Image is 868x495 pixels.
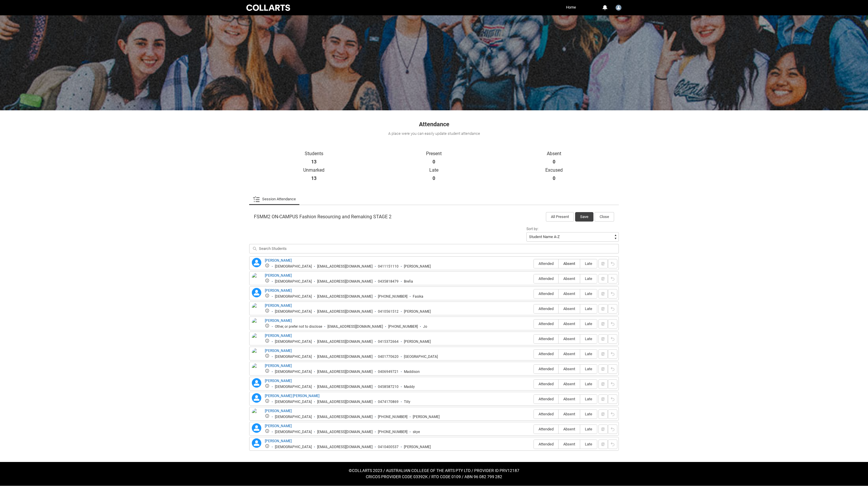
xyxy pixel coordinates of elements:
button: Reset [608,349,617,359]
strong: 13 [311,159,316,165]
strong: 0 [553,176,555,181]
div: [DEMOGRAPHIC_DATA] [275,279,312,284]
div: [EMAIL_ADDRESS][DOMAIN_NAME] [317,400,373,404]
a: [PERSON_NAME] [265,258,292,263]
strong: 0 [433,176,435,181]
div: Tilly [404,400,410,404]
p: Absent [494,151,614,157]
img: Neil Golding [252,408,261,421]
img: Lauren Gunn [252,348,261,361]
div: [DEMOGRAPHIC_DATA] [275,430,312,434]
img: Kylie Hadicke [252,333,261,346]
div: A place were you can easily update student attendance [249,131,619,137]
div: [EMAIL_ADDRESS][DOMAIN_NAME] [317,430,373,434]
span: Attended [534,276,558,281]
span: Attended [534,337,558,341]
span: Absent [559,367,580,371]
button: Reset [608,274,617,283]
lightning-icon: Madison Robinson [252,378,261,388]
lightning-icon: Zahra Noroozi [252,438,261,448]
button: All Present [546,212,574,222]
span: Absent [559,352,580,356]
span: Late [580,412,597,416]
span: Late [580,337,597,341]
div: [DEMOGRAPHIC_DATA] [275,415,312,419]
button: Reset [608,364,617,374]
li: Session Attendance [249,193,299,205]
span: Attended [534,412,558,416]
a: [PERSON_NAME] [265,319,292,323]
img: Maddison Markov [252,363,261,376]
div: 0415372664 [378,340,399,344]
span: Late [580,382,597,386]
div: Maddison [404,370,420,374]
span: Late [580,427,597,431]
input: Search Students [249,244,619,253]
img: Gabriel Shine [252,303,261,316]
button: Reset [608,259,617,268]
button: Reset [608,334,617,344]
span: Sort by: [526,227,539,231]
button: Reset [608,304,617,314]
span: Absent [559,337,580,341]
span: Absent [559,306,580,311]
a: [PERSON_NAME] [265,379,292,383]
div: 0411151110 [378,264,399,269]
div: skye [413,430,420,434]
span: Absent [559,397,580,401]
span: Absent [559,412,580,416]
div: [PERSON_NAME] [404,340,431,344]
span: Absent [559,276,580,281]
div: [DEMOGRAPHIC_DATA] [275,385,312,389]
span: Attended [534,322,558,326]
div: [PHONE_NUMBER] [378,415,407,419]
div: 0458587210 [378,385,399,389]
p: Present [374,151,494,157]
div: [DEMOGRAPHIC_DATA] [275,340,312,344]
span: Late [580,367,597,371]
div: [DEMOGRAPHIC_DATA] [275,264,312,269]
span: Attendance [419,121,449,128]
span: Late [580,261,597,266]
div: [PHONE_NUMBER] [378,294,407,299]
button: Close [595,212,614,222]
div: [PERSON_NAME] [413,415,440,419]
a: Session Attendance [253,193,296,205]
span: Attended [534,291,558,296]
a: [PERSON_NAME] [265,439,292,443]
div: [PHONE_NUMBER] [388,324,418,329]
div: 0406949721 [378,370,399,374]
div: [GEOGRAPHIC_DATA] [404,355,438,359]
a: [PERSON_NAME] [265,273,292,278]
div: [PERSON_NAME] [404,309,431,314]
span: Late [580,352,597,356]
a: [PERSON_NAME] [265,424,292,428]
div: [PHONE_NUMBER] [378,430,407,434]
div: [EMAIL_ADDRESS][DOMAIN_NAME] [317,294,373,299]
div: [PERSON_NAME] [404,264,431,269]
lightning-icon: Bianca Lofgren [252,258,261,267]
p: Unmarked [254,167,374,173]
button: User Profile Tamara.Leacock [614,2,623,12]
a: [PERSON_NAME] [265,289,292,293]
a: Home [564,3,577,12]
a: [PERSON_NAME] [265,364,292,368]
div: [EMAIL_ADDRESS][DOMAIN_NAME] [317,340,373,344]
div: [DEMOGRAPHIC_DATA] [275,309,312,314]
a: [PERSON_NAME] [265,409,292,413]
div: [PERSON_NAME] [404,445,431,449]
button: Reset [608,319,617,329]
strong: 0 [553,159,555,165]
img: Brena Williams [252,273,261,286]
span: Attended [534,427,558,431]
span: Attended [534,352,558,356]
p: Excused [494,167,614,173]
span: Absent [559,427,580,431]
div: 0401770620 [378,355,399,359]
span: Late [580,442,597,446]
lightning-icon: Matilda Alfred Keenan [252,393,261,403]
div: [EMAIL_ADDRESS][DOMAIN_NAME] [317,279,373,284]
span: Attended [534,442,558,446]
span: Late [580,306,597,311]
div: 0410561512 [378,309,399,314]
